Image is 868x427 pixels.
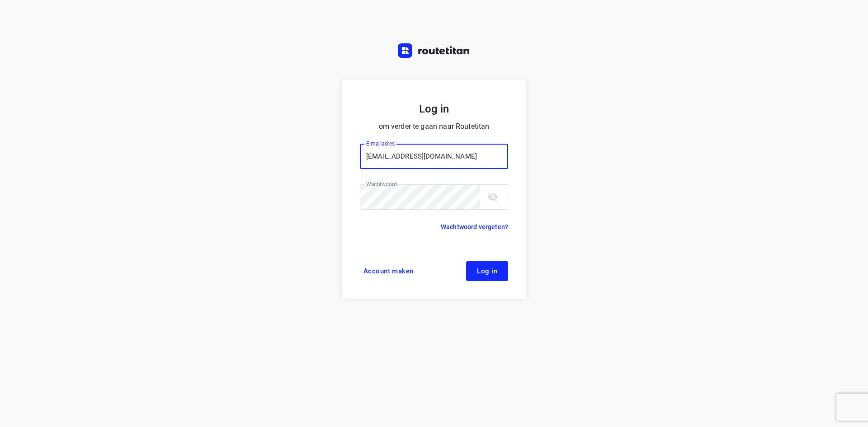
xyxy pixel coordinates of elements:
[477,267,497,275] span: Log in
[466,261,508,281] button: Log in
[398,43,470,58] img: Routetitan
[484,188,502,206] button: toggle password visibility
[360,261,417,281] a: Account maken
[360,120,508,133] p: om verder te gaan naar Routetitan
[360,101,508,117] h5: Log in
[398,43,470,60] a: Routetitan
[441,221,508,232] a: Wachtwoord vergeten?
[363,267,414,275] span: Account maken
